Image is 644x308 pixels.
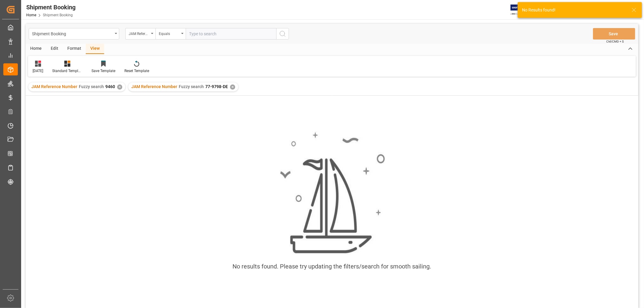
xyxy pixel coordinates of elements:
span: 9460 [105,84,115,89]
div: ✕ [230,84,235,90]
div: ✕ [117,84,122,90]
div: Reset Template [124,68,149,74]
span: Ctrl/CMD + S [606,39,624,44]
button: open menu [29,28,119,40]
div: Edit [46,44,63,54]
div: Format [63,44,86,54]
button: open menu [125,28,155,40]
div: Equals [159,30,179,37]
div: Home [26,44,46,54]
button: Save [593,28,635,40]
button: open menu [155,28,186,40]
div: JAM Reference Number [129,30,149,37]
button: search button [276,28,289,40]
div: Save Template [91,68,115,74]
span: 77-9798-DE [205,84,228,89]
span: JAM Reference Number [131,84,177,89]
span: Fuzzy search [179,84,204,89]
span: JAM Reference Number [31,84,77,89]
div: Standard Templates [52,68,82,74]
input: Type to search [186,28,276,40]
div: [DATE] [33,68,43,74]
div: Shipment Booking [26,3,75,12]
img: Exertis%20JAM%20-%20Email%20Logo.jpg_1722504956.jpg [511,5,531,15]
div: No results found. Please try updating the filters/search for smooth sailing. [233,262,431,271]
div: Shipment Booking [32,30,113,37]
span: Fuzzy search [79,84,104,89]
div: No Results found! [522,7,626,13]
a: Home [26,13,36,17]
img: smooth_sailing.jpeg [279,131,385,254]
div: View [86,44,104,54]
